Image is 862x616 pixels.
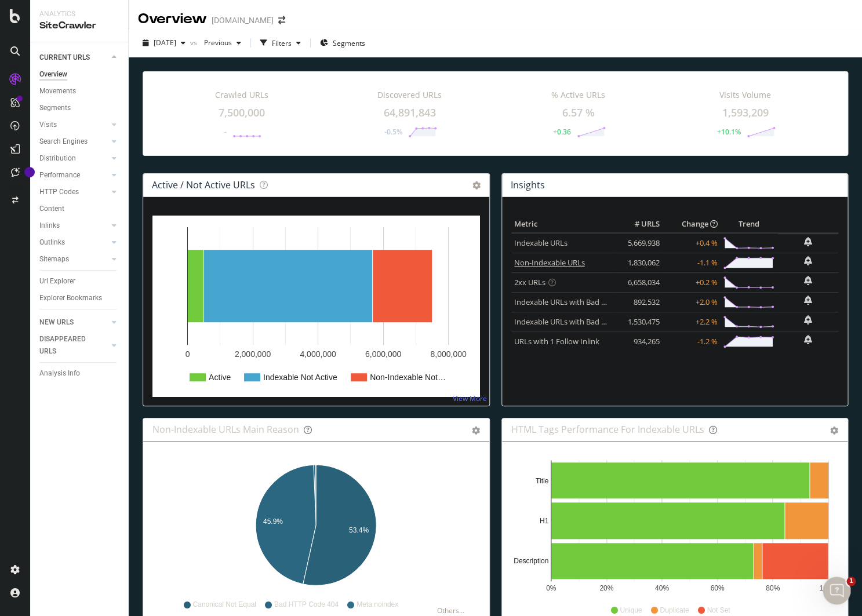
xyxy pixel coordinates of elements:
a: Sitemaps [39,253,108,265]
a: Explorer Bookmarks [39,292,120,304]
div: Visits Volume [719,89,771,101]
td: -1.1 % [662,253,720,272]
td: +0.4 % [662,233,720,253]
text: 2,000,000 [235,349,271,359]
span: Bad HTTP Code 404 [274,600,339,610]
td: 1,830,062 [616,253,662,272]
a: DISAPPEARED URLS [39,333,108,358]
span: Segments [333,38,365,48]
div: bell-plus [804,335,812,344]
div: Explorer Bookmarks [39,292,102,304]
text: 4,000,000 [300,349,336,359]
div: HTTP Codes [39,186,79,198]
div: Tooltip anchor [24,167,35,177]
text: Title [535,476,548,484]
span: Duplicate [660,606,689,615]
a: Indexable URLs with Bad Description [514,316,641,327]
a: Non-Indexable URLs [514,257,585,268]
td: +0.2 % [662,272,720,292]
div: NEW URLS [39,316,74,329]
text: 6,000,000 [365,349,401,359]
div: Others... [437,606,470,615]
a: Visits [39,119,108,131]
div: Sitemaps [39,253,69,265]
span: Not Set [707,606,730,615]
a: Analysis Info [39,367,120,380]
text: 80% [765,584,779,592]
div: 64,891,843 [384,105,436,121]
text: Indexable Not Active [263,373,337,382]
text: 0 [186,349,190,359]
svg: A chart. [152,216,479,396]
span: Previous [199,38,232,48]
div: Outlinks [39,236,65,249]
div: Search Engines [39,136,88,148]
span: Meta noindex [357,600,398,610]
i: Options [472,181,481,189]
div: +0.36 [553,127,571,137]
div: Discovered URLs [377,89,442,101]
div: Performance [39,169,80,181]
div: Distribution [39,152,76,165]
td: 5,669,938 [616,233,662,253]
div: 1,593,209 [722,105,769,121]
span: 1 [846,577,856,586]
span: Canonical Not Equal [192,600,256,610]
div: Url Explorer [39,275,75,287]
td: -1.2 % [662,331,720,351]
div: 6.57 % [562,105,595,121]
div: Segments [39,102,71,114]
div: bell-plus [804,276,812,285]
text: 0% [545,584,556,592]
div: DISAPPEARED URLS [39,333,98,358]
button: Filters [256,34,305,52]
div: Visits [39,119,57,131]
div: Movements [39,85,76,97]
iframe: Intercom live chat [823,577,850,604]
td: 6,658,034 [616,272,662,292]
div: bell-plus [804,237,812,246]
text: Active [209,373,231,382]
div: Inlinks [39,220,60,232]
text: 100% [819,584,837,592]
th: Trend [720,216,777,233]
a: Search Engines [39,136,108,148]
a: Indexable URLs [514,238,568,248]
a: Indexable URLs with Bad H1 [514,297,611,307]
a: Outlinks [39,236,108,249]
div: % Active URLs [551,89,605,101]
span: Unique [620,606,642,615]
div: Analysis Info [39,367,80,380]
text: 40% [654,584,668,592]
a: CURRENT URLS [39,52,108,64]
div: Overview [138,9,207,29]
div: Filters [272,38,292,48]
svg: A chart. [152,460,479,595]
div: 7,500,000 [219,105,265,121]
div: Analytics [39,9,119,19]
div: +10.1% [717,127,741,137]
text: 45.9% [263,517,283,526]
div: Content [39,203,64,215]
text: 8,000,000 [430,349,466,359]
a: HTTP Codes [39,186,108,198]
div: bell-plus [804,256,812,265]
div: HTML Tags Performance for Indexable URLs [511,424,704,435]
div: arrow-right-arrow-left [278,16,285,24]
div: Overview [39,68,67,81]
svg: A chart. [511,460,838,595]
button: Previous [199,34,246,52]
a: NEW URLS [39,316,108,329]
a: Overview [39,68,120,81]
a: Movements [39,85,120,97]
a: Segments [39,102,120,114]
th: Metric [511,216,616,233]
div: CURRENT URLS [39,52,90,64]
td: +2.0 % [662,292,720,312]
a: Distribution [39,152,108,165]
div: Crawled URLs [215,89,268,101]
button: Segments [315,34,370,52]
